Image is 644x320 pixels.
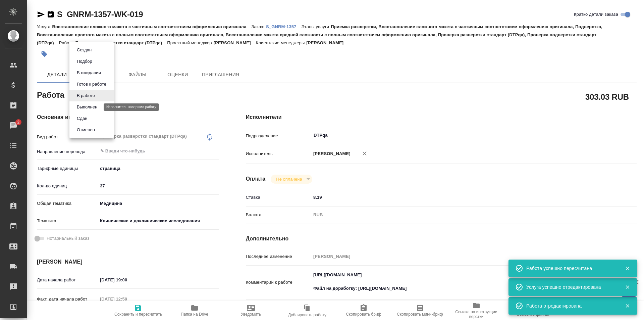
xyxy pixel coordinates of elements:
[621,284,634,290] button: Закрыть
[75,46,94,54] button: Создан
[75,103,99,111] button: Выполнен
[75,81,108,88] button: Готов к работе
[526,303,615,309] div: Работа отредактирована
[526,265,615,272] div: Работа успешно пересчитана
[621,265,634,271] button: Закрыть
[621,303,634,309] button: Закрыть
[75,115,89,122] button: Сдан
[75,92,97,99] button: В работе
[75,126,97,134] button: Отменен
[75,69,103,77] button: В ожидании
[75,58,94,65] button: Подбор
[526,284,615,290] div: Услуга успешно отредактирована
